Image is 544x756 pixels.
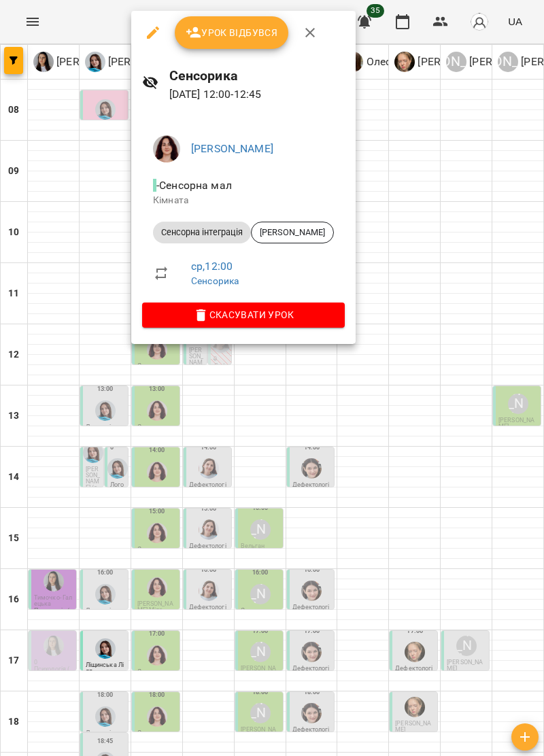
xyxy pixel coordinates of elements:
a: ср , 12:00 [191,260,233,273]
p: [DATE] 12:00 - 12:45 [169,86,345,103]
a: Сенсорика [191,275,239,286]
span: [PERSON_NAME] [252,226,333,239]
p: Кімната [153,194,334,207]
a: [PERSON_NAME] [191,142,273,155]
span: Урок відбувся [186,24,278,41]
span: Скасувати Урок [153,307,334,323]
button: Урок відбувся [175,16,289,49]
span: - Сенсорна мал [153,179,235,192]
h6: Сенсорика [169,65,345,86]
button: Скасувати Урок [142,303,345,327]
span: Сенсорна інтеграція [153,226,251,239]
img: 170a41ecacc6101aff12a142c38b6f34.jpeg [153,135,180,162]
div: [PERSON_NAME] [251,222,334,243]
